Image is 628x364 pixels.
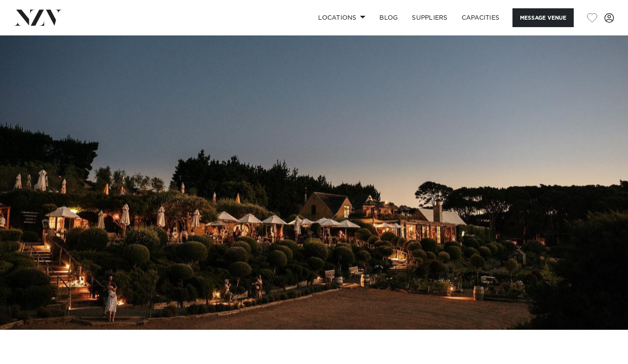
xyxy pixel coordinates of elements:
a: Capacities [455,8,507,27]
a: Locations [311,8,372,27]
img: nzv-logo.png [14,10,62,25]
a: BLOG [372,8,405,27]
button: Message Venue [512,8,574,27]
a: SUPPLIERS [405,8,454,27]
